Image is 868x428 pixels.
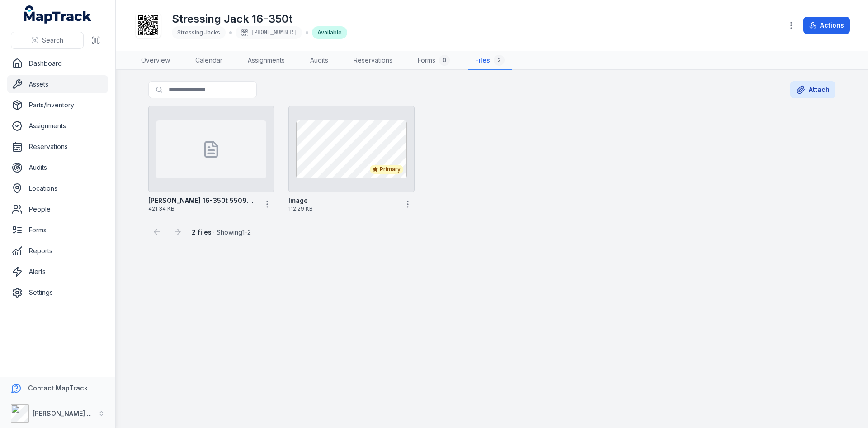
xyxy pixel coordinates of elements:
[134,51,177,70] a: Overview
[7,75,108,93] a: Assets
[803,17,850,34] button: Actions
[241,51,292,70] a: Assignments
[236,26,302,39] div: [PHONE_NUMBER]
[410,51,457,70] a: Forms0
[7,284,108,302] a: Settings
[494,55,505,66] div: 2
[188,51,230,70] a: Calendar
[7,54,108,72] a: Dashboard
[148,205,257,212] span: 421.34 KB
[7,138,108,156] a: Reservations
[192,228,212,236] strong: 2 files
[192,228,251,236] span: · Showing 1 - 2
[7,159,108,177] a: Audits
[468,51,512,70] a: Files2
[33,409,107,417] strong: [PERSON_NAME] Group
[177,29,220,36] span: Stressing Jacks
[288,205,397,212] span: 112.29 KB
[42,36,63,45] span: Search
[346,51,400,70] a: Reservations
[7,242,108,260] a: Reports
[439,55,450,66] div: 0
[24,5,92,24] a: MapTrack
[7,221,108,239] a: Forms
[370,165,403,174] div: Primary
[288,196,308,205] strong: Image
[312,26,347,39] div: Available
[7,179,108,197] a: Locations
[28,384,88,392] strong: Contact MapTrack
[172,12,347,26] h1: Stressing Jack 16-350t
[7,200,108,218] a: People
[303,51,335,70] a: Audits
[11,32,84,49] button: Search
[790,81,835,98] button: Attach
[148,196,257,205] strong: [PERSON_NAME] 16-350t 55099-1-Report
[7,263,108,281] a: Alerts
[7,117,108,135] a: Assignments
[7,96,108,114] a: Parts/Inventory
